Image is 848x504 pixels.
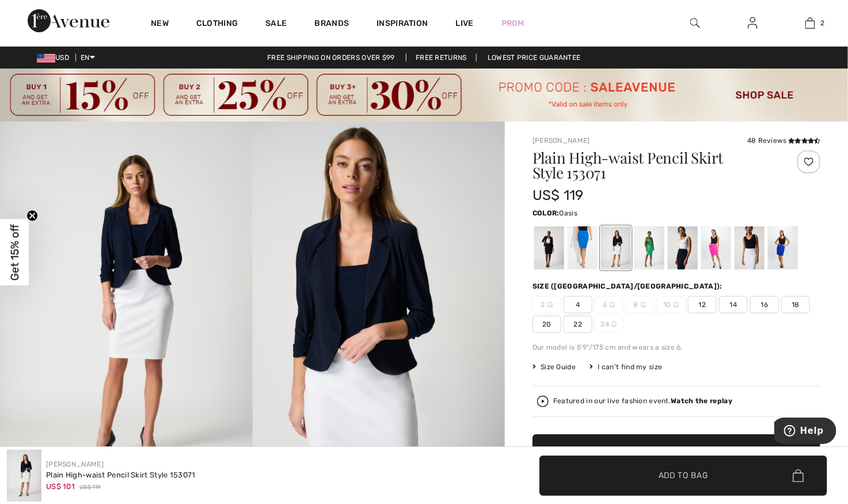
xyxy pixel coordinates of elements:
span: 20 [533,316,561,333]
span: US$ 101 [46,482,75,491]
div: Oasis [568,226,598,270]
span: 22 [564,316,592,333]
div: Ultra pink [701,226,731,270]
a: New [151,18,169,31]
img: ring-m.svg [611,321,617,327]
img: search the website [690,16,700,30]
a: Free shipping on orders over $99 [258,54,404,62]
span: 4 [564,296,592,313]
img: Bag.svg [793,469,804,482]
button: Add to Bag [539,456,827,496]
a: Brands [315,18,349,31]
div: Vanilla [601,226,631,270]
span: US$ 119 [79,483,101,492]
span: Get 15% off [8,224,21,281]
img: My Info [748,16,758,30]
a: Clothing [196,18,238,31]
a: Live [456,17,474,29]
img: US Dollar [37,54,55,63]
a: Lowest Price Guarantee [478,54,590,62]
div: Midnight Blue 40 [668,226,698,270]
div: Black [534,226,564,270]
span: Size Guide [533,362,576,372]
span: 24 [595,316,623,333]
div: 48 Reviews [747,135,820,146]
a: Prom [501,17,524,29]
div: Plain High-waist Pencil Skirt Style 153071 [46,469,196,481]
div: I can't find my size [590,362,662,372]
span: 14 [719,296,748,313]
span: 12 [688,296,717,313]
button: Add to Bag [533,434,820,475]
a: [PERSON_NAME] [533,137,590,145]
div: ROYAL SAPPHIRE163 [768,226,798,270]
span: US$ 119 [533,187,584,203]
img: Watch the replay [537,396,549,407]
span: Color: [533,209,560,217]
span: 8 [626,296,655,313]
div: Featured in our live fashion event. [553,397,732,405]
span: Add to Bag [659,469,708,482]
img: ring-m.svg [674,302,679,308]
div: White [735,226,765,270]
img: My Bag [805,16,815,30]
span: Oasis [560,209,578,217]
a: Sale [265,18,287,31]
img: 1ère Avenue [28,9,109,32]
a: [PERSON_NAME] [46,460,104,468]
button: Close teaser [26,210,38,221]
span: EN [81,54,95,62]
span: 6 [595,296,623,313]
a: 2 [782,16,838,30]
img: ring-m.svg [641,302,647,308]
strong: Watch the replay [671,397,733,405]
img: Plain High-Waist Pencil Skirt Style 153071. 2 [253,122,505,501]
span: Inspiration [377,18,428,31]
img: Plain High-Waist Pencil Skirt Style 153071 [7,450,41,502]
div: Size ([GEOGRAPHIC_DATA]/[GEOGRAPHIC_DATA]): [533,281,725,291]
span: 2 [821,18,825,28]
span: 18 [781,296,810,313]
div: Island green [634,226,664,270]
div: Our model is 5'9"/175 cm and wears a size 6. [533,342,820,353]
img: ring-m.svg [547,302,553,308]
span: 10 [657,296,686,313]
span: USD [37,54,74,62]
span: 16 [750,296,779,313]
img: ring-m.svg [610,302,615,308]
h1: Plain High-waist Pencil Skirt Style 153071 [533,150,773,180]
a: Free Returns [406,54,477,62]
span: 2 [533,296,561,313]
iframe: Opens a widget where you can find more information [774,418,836,446]
a: Sign In [739,16,767,31]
